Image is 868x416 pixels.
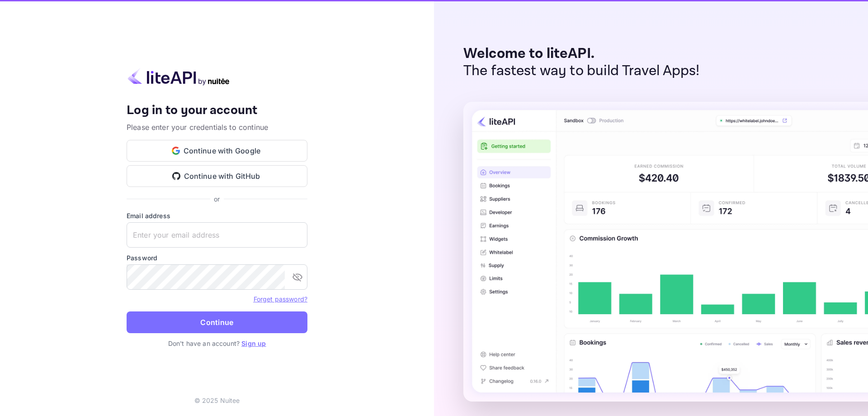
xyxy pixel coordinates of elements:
[288,268,307,286] button: toggle password visibility
[463,62,700,80] p: The fastest way to build Travel Apps!
[127,253,307,263] label: Password
[127,339,307,348] p: Don't have an account?
[127,122,307,133] p: Please enter your credentials to continue
[127,165,307,187] button: Continue with GitHub
[254,295,307,303] a: Forget password?
[241,339,266,347] a: Sign up
[127,103,307,119] h4: Log in to your account
[127,222,307,248] input: Enter your email address
[214,194,220,204] p: or
[127,311,307,333] button: Continue
[127,68,231,86] img: liteapi
[254,294,307,303] a: Forget password?
[127,140,307,162] button: Continue with Google
[463,45,700,62] p: Welcome to liteAPI.
[194,396,240,405] p: © 2025 Nuitee
[127,211,307,220] label: Email address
